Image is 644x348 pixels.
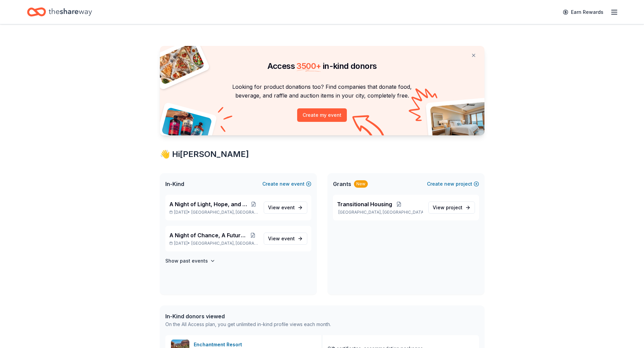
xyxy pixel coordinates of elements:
div: In-Kind donors viewed [165,312,331,320]
span: new [444,180,454,188]
span: new [280,180,290,188]
div: On the All Access plan, you get unlimited in-kind profile views each month. [165,320,331,328]
button: Create my event [297,108,347,122]
span: 3500 + [296,61,321,71]
button: Show past events [165,257,215,265]
a: View project [428,202,475,214]
img: Curvy arrow [352,115,386,140]
a: View event [264,233,307,245]
span: A Night of Chance, A Future of Change [169,231,248,239]
span: event [281,205,295,210]
span: Access in-kind donors [267,61,377,71]
h4: Show past events [165,257,208,265]
a: View event [264,202,307,214]
span: Grants [333,180,351,188]
span: project [446,205,462,210]
span: View [268,204,295,212]
p: [DATE] • [169,241,258,246]
span: View [268,235,295,243]
span: Transitional Housing [337,200,392,208]
a: Home [27,4,92,20]
span: In-Kind [165,180,184,188]
a: Earn Rewards [559,6,607,18]
div: New [354,180,368,188]
button: Createnewevent [262,180,311,188]
span: event [281,236,295,241]
p: [DATE] • [169,210,258,215]
span: A Night of Light, Hope, and Legacy Gala 2026 [169,200,249,208]
button: Createnewproject [427,180,479,188]
p: Looking for product donations too? Find companies that donate food, beverage, and raffle and auct... [168,82,476,100]
span: [GEOGRAPHIC_DATA], [GEOGRAPHIC_DATA] [191,241,258,246]
span: View [433,204,462,212]
p: [GEOGRAPHIC_DATA], [GEOGRAPHIC_DATA] [337,210,423,215]
span: [GEOGRAPHIC_DATA], [GEOGRAPHIC_DATA] [191,210,258,215]
div: 👋 Hi [PERSON_NAME] [160,149,484,160]
img: Pizza [152,42,205,85]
